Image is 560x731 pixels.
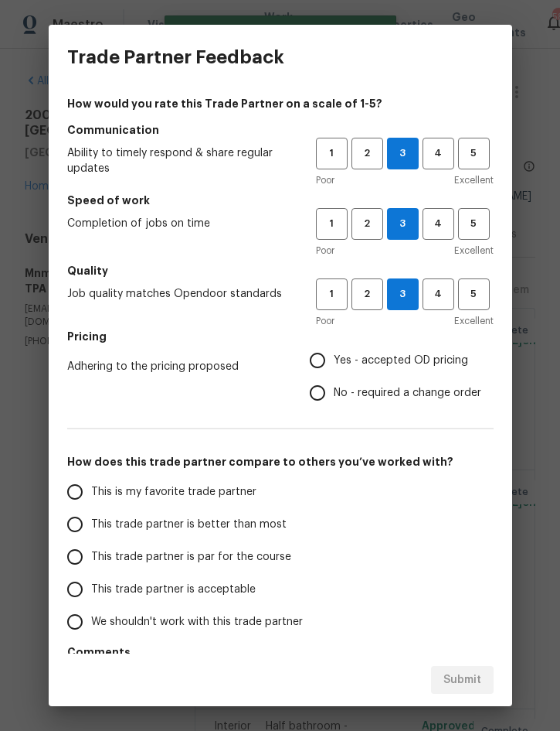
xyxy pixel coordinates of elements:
span: Job quality matches Opendoor standards [67,286,291,302]
span: Yes - accepted OD pricing [334,353,468,369]
button: 5 [458,278,490,310]
span: 3 [388,285,418,303]
span: No - required a change order [334,385,481,401]
span: Adhering to the pricing proposed [67,359,285,374]
span: Poor [316,243,334,258]
div: How does this trade partner compare to others you’ve worked with? [67,476,494,638]
span: 4 [424,215,453,233]
button: 4 [423,208,454,240]
button: 1 [316,138,348,169]
h5: How does this trade partner compare to others you’ve worked with? [67,454,494,470]
span: Excellent [454,173,494,188]
h5: Quality [67,263,494,278]
h5: Pricing [67,329,494,344]
span: 2 [353,285,382,303]
span: Completion of jobs on time [67,216,291,231]
span: 5 [460,285,488,303]
span: This trade partner is par for the course [91,549,291,565]
span: 3 [388,215,418,233]
span: This trade partner is better than most [91,517,287,533]
span: Poor [316,173,334,188]
span: Excellent [454,313,494,329]
span: 1 [317,145,346,162]
span: Poor [316,313,334,329]
button: 3 [387,208,419,240]
button: 3 [387,138,419,169]
button: 5 [458,138,490,169]
span: 3 [388,145,418,162]
button: 3 [387,278,419,310]
span: 4 [424,145,453,162]
h4: How would you rate this Trade Partner on a scale of 1-5? [67,96,494,111]
button: 2 [351,208,383,240]
span: 2 [353,145,382,162]
span: 4 [424,285,453,303]
button: 1 [316,278,348,310]
div: Pricing [310,344,494,409]
span: 5 [460,145,488,162]
button: 2 [351,138,383,169]
button: 5 [458,208,490,240]
button: 4 [423,278,454,310]
span: 2 [353,215,382,233]
h5: Communication [67,122,494,138]
span: Excellent [454,243,494,258]
span: We shouldn't work with this trade partner [91,614,303,630]
span: This trade partner is acceptable [91,582,256,598]
span: Ability to timely respond & share regular updates [67,145,291,176]
span: 5 [460,215,488,233]
span: This is my favorite trade partner [91,484,256,500]
button: 2 [351,278,383,310]
span: 1 [317,285,346,303]
h3: Trade Partner Feedback [67,46,284,68]
h5: Comments [67,644,494,660]
h5: Speed of work [67,193,494,208]
span: 1 [317,215,346,233]
button: 1 [316,208,348,240]
button: 4 [423,138,454,169]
